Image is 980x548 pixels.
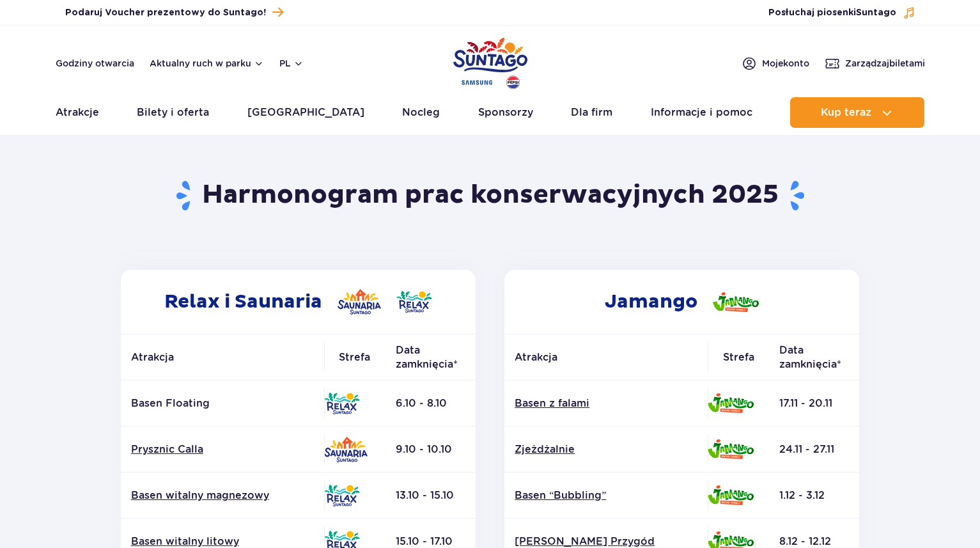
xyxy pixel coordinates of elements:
th: Data zamknięcia* [769,334,859,380]
a: Nocleg [402,97,440,128]
img: Jamango [708,393,754,413]
a: Zjeżdżalnie [515,442,697,457]
button: Kup teraz [790,97,924,128]
button: Aktualny ruch w parku [150,58,264,68]
a: Podaruj Voucher prezentowy do Suntago! [65,4,283,21]
a: Dla firm [571,97,612,128]
img: Saunaria [324,437,368,462]
span: Podaruj Voucher prezentowy do Suntago! [65,6,266,19]
span: Posłuchaj piosenki [768,6,896,19]
button: pl [279,57,304,70]
a: Prysznic Calla [131,442,314,457]
img: Relax [324,393,360,414]
a: Bilety i oferta [137,97,209,128]
img: Relax [396,291,432,313]
h2: Jamango [504,270,859,334]
img: Jamango [713,292,759,312]
td: 1.12 - 3.12 [769,473,859,519]
th: Strefa [708,334,769,380]
span: Suntago [856,8,896,17]
a: Park of Poland [453,32,527,91]
button: Posłuchaj piosenkiSuntago [768,6,915,19]
h1: Harmonogram prac konserwacyjnych 2025 [116,179,864,212]
td: 9.10 - 10.10 [385,427,476,473]
a: Informacje i pomoc [651,97,752,128]
a: Basen “Bubbling” [515,489,697,503]
td: 13.10 - 15.10 [385,473,476,519]
img: Saunaria [338,289,381,315]
th: Strefa [324,334,385,380]
a: Zarządzajbiletami [825,56,925,71]
img: Jamango [708,485,754,505]
th: Atrakcja [504,334,708,380]
td: 17.11 - 20.11 [769,380,859,427]
span: Kup teraz [821,107,871,118]
p: Basen Floating [131,396,314,411]
td: 24.11 - 27.11 [769,427,859,473]
img: Relax [324,485,360,506]
span: Zarządzaj biletami [845,57,925,70]
a: Mojekonto [742,56,809,71]
a: Basen z falami [515,396,697,411]
img: Jamango [708,439,754,459]
a: Atrakcje [56,97,99,128]
a: Godziny otwarcia [56,57,134,70]
span: Moje konto [762,57,809,70]
a: Sponsorzy [478,97,533,128]
td: 6.10 - 8.10 [385,380,476,427]
th: Data zamknięcia* [385,334,476,380]
a: [GEOGRAPHIC_DATA] [247,97,364,128]
h2: Relax i Saunaria [121,270,476,334]
th: Atrakcja [121,334,324,380]
a: Basen witalny magnezowy [131,489,314,503]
